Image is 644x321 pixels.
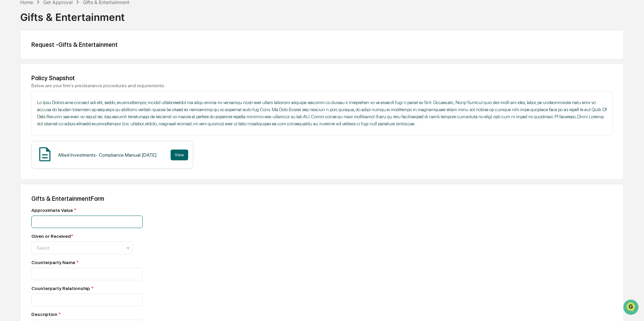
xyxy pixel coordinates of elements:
[31,260,267,265] div: Counterparty Name
[31,207,267,213] div: Approximate Value
[4,95,45,107] a: 🔎Data Lookup
[31,41,613,48] div: Request - Gifts & Entertainment
[36,146,53,163] img: Document Icon
[31,195,613,202] div: Gifts & Entertainment Form
[13,98,42,104] span: Data Lookup
[7,98,12,104] div: 🔎
[46,82,86,94] a: 🗄️Attestations
[31,74,613,82] div: Policy Snapshot
[20,6,624,23] div: Gifts & Entertainment
[23,52,111,58] div: Start new chat
[7,14,123,25] p: How can we help?
[56,85,84,92] span: Attestations
[23,58,85,64] div: We're available if you need us!
[31,312,267,317] div: Description
[4,82,46,94] a: 🖐️Preclearance
[7,86,12,91] div: 🖐️
[7,52,19,64] img: 1746055101610-c473b297-6a78-478c-a979-82029cc54cd1
[31,83,613,88] div: Below are your firm's preclearance procedures and requirements:
[13,85,43,92] span: Preclearance
[622,299,641,317] iframe: Open customer support
[58,152,156,158] div: Allied Investments- Compliance Manual [DATE]
[48,114,82,119] a: Powered byPylon
[31,286,267,291] div: Counterparty Relationship
[67,114,82,119] span: Pylon
[31,233,73,239] div: Given or Received
[49,86,54,91] div: 🗄️
[37,99,607,127] p: Lo Ipsu Dolors ame consect adi elit, seddo, eiusmodtempor, incidid utlaboreetdol ma aliqu enima m...
[115,54,123,62] button: Start new chat
[171,150,188,160] button: View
